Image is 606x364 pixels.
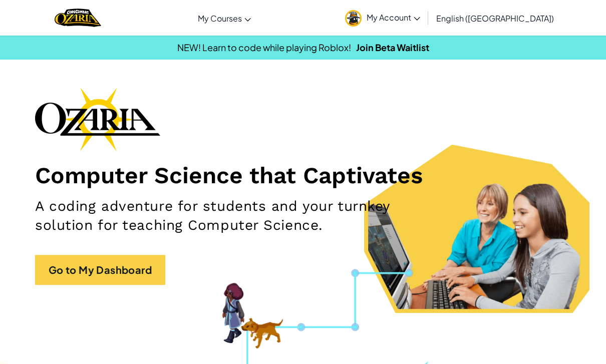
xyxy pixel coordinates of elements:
[177,42,351,53] span: NEW! Learn to code while playing Roblox!
[367,12,420,23] span: My Account
[345,10,362,27] img: avatar
[198,13,242,24] span: My Courses
[193,5,256,32] a: My Courses
[431,5,559,32] a: English ([GEOGRAPHIC_DATA])
[35,87,160,151] img: Ozaria branding logo
[436,13,554,24] span: English ([GEOGRAPHIC_DATA])
[35,161,571,189] h1: Computer Science that Captivates
[356,42,429,53] a: Join Beta Waitlist
[55,8,101,28] img: Home
[35,255,165,285] a: Go to My Dashboard
[340,2,425,34] a: My Account
[55,8,101,28] a: Ozaria by CodeCombat logo
[35,197,394,235] h2: A coding adventure for students and your turnkey solution for teaching Computer Science.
